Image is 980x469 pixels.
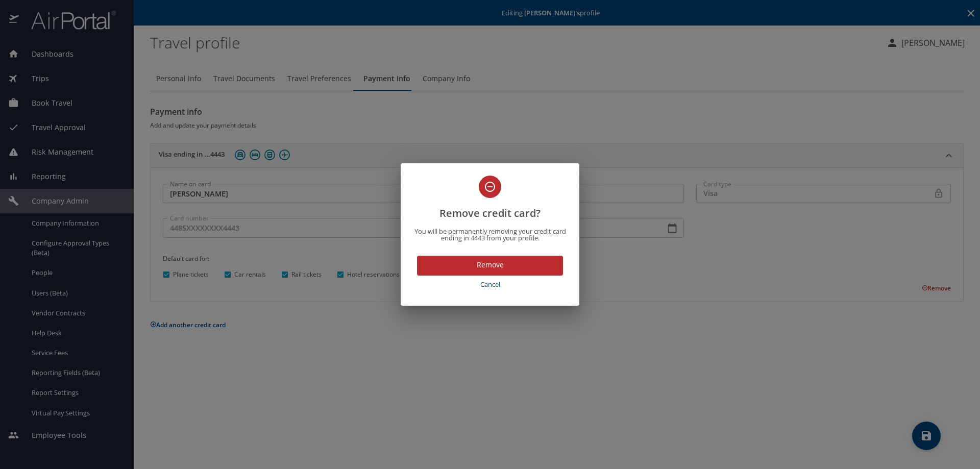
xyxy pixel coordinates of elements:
p: You will be permanently removing your credit card ending in 4443 from your profile. [413,228,567,241]
h2: Remove credit card? [413,176,567,221]
span: Cancel [421,279,559,290]
button: Cancel [417,276,563,293]
button: Remove [417,256,563,276]
span: Remove [425,259,555,271]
